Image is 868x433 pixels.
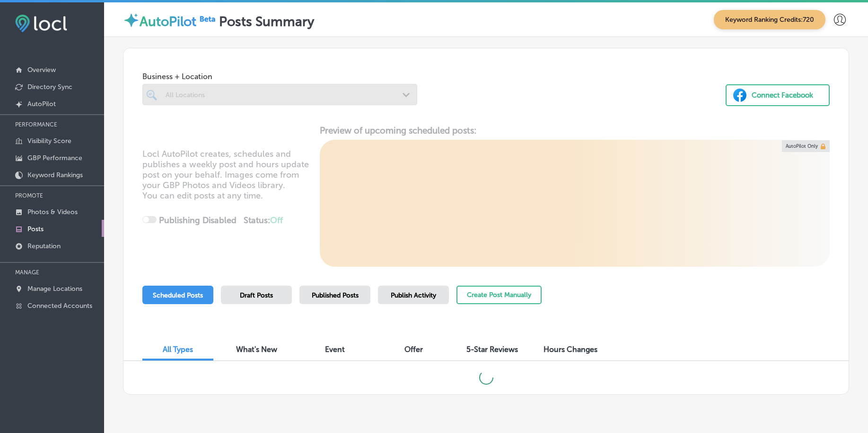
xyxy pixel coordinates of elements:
[27,171,83,179] p: Keyword Rankings
[153,291,203,299] span: Scheduled Posts
[163,345,193,354] span: All Types
[27,285,82,293] p: Manage Locations
[27,242,61,250] p: Reputation
[219,14,314,29] label: Posts Summary
[544,345,597,354] span: Hours Changes
[140,14,196,29] label: AutoPilot
[196,14,219,24] img: Beta
[15,15,67,32] img: fda3e92497d09a02dc62c9cd864e3231.png
[404,345,423,354] span: Offer
[240,291,273,299] span: Draft Posts
[752,88,813,102] div: Connect Facebook
[27,83,72,91] p: Directory Sync
[142,72,417,81] span: Business + Location
[466,345,518,354] span: 5-Star Reviews
[27,154,82,162] p: GBP Performance
[27,208,78,216] p: Photos & Videos
[27,302,92,310] p: Connected Accounts
[726,84,830,106] button: Connect Facebook
[27,225,44,233] p: Posts
[312,291,359,299] span: Published Posts
[27,66,56,74] p: Overview
[27,100,56,108] p: AutoPilot
[123,12,140,28] img: autopilot-icon
[456,286,542,304] button: Create Post Manually
[391,291,436,299] span: Publish Activity
[27,137,71,145] p: Visibility Score
[714,10,825,29] span: Keyword Ranking Credits: 720
[236,345,277,354] span: What's New
[325,345,345,354] span: Event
